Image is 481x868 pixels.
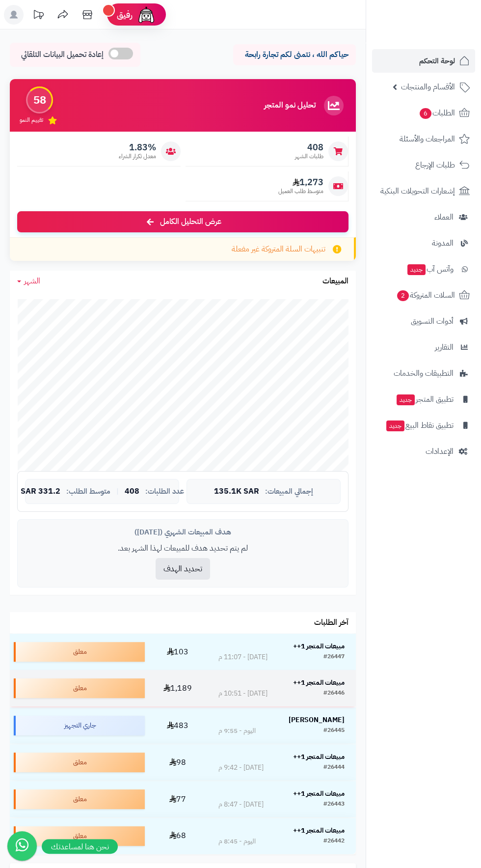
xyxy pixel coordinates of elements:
strong: مبيعات المتجر 1++ [293,752,345,762]
div: اليوم - 8:45 م [218,837,255,846]
a: وآتس آبجديد [372,257,475,281]
div: [DATE] - 8:47 م [218,800,263,810]
span: رفيق [117,9,133,21]
span: معدل تكرار الشراء [119,152,156,161]
span: 2 [397,290,409,301]
a: العملاء [372,205,475,229]
span: العملاء [434,210,454,224]
div: #26447 [323,652,345,662]
span: تنبيهات السلة المتروكة غير مفعلة [232,244,325,255]
span: 408 [125,487,139,496]
span: متوسط طلب العميل [278,187,323,196]
a: طلبات الإرجاع [372,153,475,177]
span: وآتس آب [406,262,454,276]
span: الطلبات [419,106,455,120]
h3: آخر الطلبات [314,618,348,627]
div: اليوم - 9:55 م [218,726,255,736]
span: إشعارات التحويلات البنكية [380,184,455,198]
div: جاري التجهيز [14,716,145,735]
div: معلق [14,753,145,772]
button: تحديد الهدف [156,558,210,580]
a: عرض التحليل الكامل [17,211,348,232]
a: لوحة التحكم [372,49,475,73]
span: 6 [420,108,431,119]
a: الشهر [17,276,40,287]
a: التطبيقات والخدمات [372,362,475,385]
span: 408 [295,142,323,153]
td: 1,189 [149,670,207,706]
td: 98 [149,744,207,781]
strong: مبيعات المتجر 1++ [293,825,345,836]
strong: مبيعات المتجر 1++ [293,788,345,799]
span: تطبيق نقاط البيع [385,419,454,432]
a: الطلبات6 [372,101,475,125]
td: 483 [149,707,207,744]
a: تطبيق المتجرجديد [372,388,475,411]
span: 331.2 SAR [21,487,60,496]
a: التقارير [372,336,475,359]
span: جديد [407,264,426,275]
span: التقارير [435,340,454,354]
span: الإعدادات [426,445,454,458]
td: 103 [149,634,207,670]
span: أدوات التسويق [411,314,454,328]
span: طلبات الإرجاع [415,158,455,172]
img: ai-face.png [136,5,156,25]
td: 68 [149,818,207,854]
p: لم يتم تحديد هدف للمبيعات لهذا الشهر بعد. [25,543,341,554]
div: معلق [14,642,145,662]
div: #26442 [323,837,345,846]
div: [DATE] - 10:51 م [218,689,267,699]
strong: [PERSON_NAME] [289,715,345,725]
span: عرض التحليل الكامل [160,216,221,227]
strong: مبيعات المتجر 1++ [293,677,345,688]
span: إعادة تحميل البيانات التلقائي [21,49,104,60]
span: تطبيق المتجر [396,392,454,406]
span: جديد [386,420,404,431]
div: [DATE] - 11:07 م [218,652,267,662]
a: تحديثات المنصة [26,5,51,27]
div: #26443 [323,800,345,810]
div: معلق [14,678,145,698]
span: 1.83% [119,142,156,153]
strong: مبيعات المتجر 1++ [293,641,345,651]
span: جديد [397,394,415,405]
a: أدوات التسويق [372,309,475,333]
span: الأقسام والمنتجات [401,80,455,94]
span: السلات المتروكة [396,288,455,302]
div: معلق [14,826,145,846]
div: معلق [14,789,145,809]
a: الإعدادات [372,440,475,463]
div: #26446 [323,689,345,699]
div: #26445 [323,726,345,736]
p: حياكم الله ، نتمنى لكم تجارة رابحة [240,49,348,60]
span: عدد الطلبات: [145,487,184,496]
span: | [116,488,119,495]
a: السلات المتروكة2 [372,283,475,307]
a: إشعارات التحويلات البنكية [372,179,475,203]
span: الشهر [24,275,40,287]
div: هدف المبيعات الشهري ([DATE]) [25,527,341,537]
span: المدونة [432,236,454,250]
h3: المبيعات [322,277,348,286]
span: تقييم النمو [20,116,43,124]
span: المراجعات والأسئلة [400,132,455,146]
span: إجمالي المبيعات: [265,487,313,496]
span: لوحة التحكم [419,54,455,68]
h3: تحليل نمو المتجر [264,101,316,110]
span: 135.1K SAR [214,487,259,496]
span: طلبات الشهر [295,152,323,161]
a: المدونة [372,231,475,255]
div: [DATE] - 9:42 م [218,763,263,773]
span: التطبيقات والخدمات [394,366,454,380]
a: تطبيق نقاط البيعجديد [372,414,475,437]
a: المراجعات والأسئلة [372,127,475,151]
div: #26444 [323,763,345,773]
span: 1,273 [278,177,323,188]
td: 77 [149,781,207,817]
span: متوسط الطلب: [66,487,110,496]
